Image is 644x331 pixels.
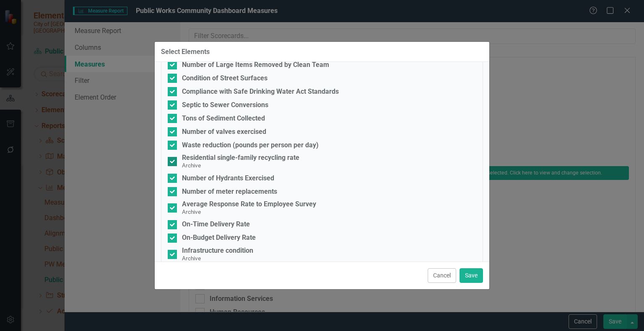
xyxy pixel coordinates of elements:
[182,162,201,169] small: Archive
[182,247,253,254] div: Infrastructure condition
[182,115,265,122] div: Tons of Sediment Collected
[182,128,266,136] div: Number of valves exercised
[182,255,201,262] small: Archive
[460,268,483,283] button: Save
[182,154,299,162] div: Residential single-family recycling rate
[182,208,201,215] small: Archive
[182,101,268,109] div: Septic to Sewer Conversions
[182,188,277,195] div: Number of meter replacements
[182,221,250,228] div: On-Time Delivery Rate
[428,268,456,283] button: Cancel
[182,234,256,241] div: On-Budget Delivery Rate
[182,174,274,182] div: Number of Hydrants Exercised
[182,61,329,69] div: Number of Large Items Removed by Clean Team
[161,48,210,56] div: Select Elements
[182,88,339,95] div: Compliance with Safe Drinking Water Act Standards
[182,200,316,208] div: Average Response Rate to Employee Survey
[182,74,267,82] div: Condition of Street Surfaces
[182,141,319,149] div: Waste reduction (pounds per person per day)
